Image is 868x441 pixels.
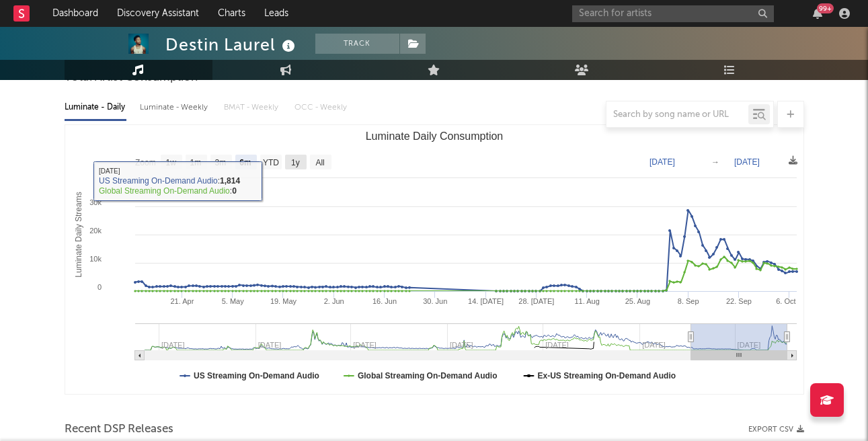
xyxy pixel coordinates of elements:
text: 25. Aug [625,297,649,305]
text: 30. Jun [423,297,447,305]
span: Recent DSP Releases [65,422,173,438]
text: 2. Jun [323,297,344,305]
text: 21. Apr [170,297,194,305]
text: Ex-US Streaming On-Demand Audio [537,371,676,380]
div: Luminate - Weekly [140,96,210,119]
input: Search for artists [572,5,774,22]
div: Luminate - Daily [65,96,126,119]
text: Luminate Daily Streams [73,192,83,277]
text: 6. Oct [776,297,795,305]
div: 99 + [817,3,834,13]
text: 19. May [270,297,297,305]
text: 3m [214,158,226,167]
text: 5. May [221,297,244,305]
text: 22. Sep [726,297,752,305]
button: Export CSV [748,426,804,434]
text: 6m [239,158,251,167]
text: 11. Aug [574,297,599,305]
text: 0 [97,283,101,291]
text: 28. [DATE] [518,297,554,305]
text: 14. [DATE] [468,297,504,305]
text: 20k [89,227,102,235]
text: All [315,158,324,167]
text: YTD [262,158,278,167]
text: 1m [190,158,201,167]
text: 8. Sep [677,297,699,305]
text: 30k [89,198,102,206]
text: 16. Jun [372,297,396,305]
div: Destin Laurel [165,34,299,56]
text: 1w [165,158,176,167]
text: [DATE] [734,157,760,167]
input: Search by song name or URL [606,110,748,120]
text: → [711,157,719,167]
text: Zoom [135,158,156,167]
button: 99+ [813,8,822,19]
text: 1y [291,158,300,167]
text: US Streaming On-Demand Audio [194,371,319,380]
text: Luminate Daily Consumption [365,130,503,142]
text: [DATE] [649,157,675,167]
button: Track [315,34,399,54]
text: Global Streaming On-Demand Audio [357,371,497,380]
text: 10k [89,255,102,263]
svg: Luminate Daily Consumption [65,125,803,394]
